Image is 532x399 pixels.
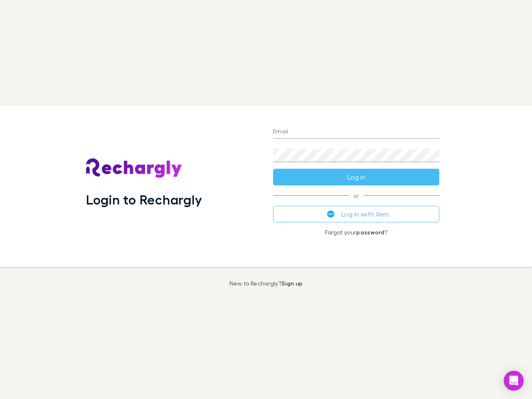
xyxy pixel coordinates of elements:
div: Open Intercom Messenger [504,371,524,391]
button: Log in [273,169,439,185]
img: Xero's logo [327,210,335,218]
button: Log in with Xero [273,206,439,222]
img: Rechargly's Logo [86,158,182,178]
p: Forgot your ? [273,229,439,236]
p: New to Rechargly? [229,280,303,287]
a: Sign up [281,280,303,287]
a: password [356,229,384,236]
h1: Login to Rechargly [86,192,202,207]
